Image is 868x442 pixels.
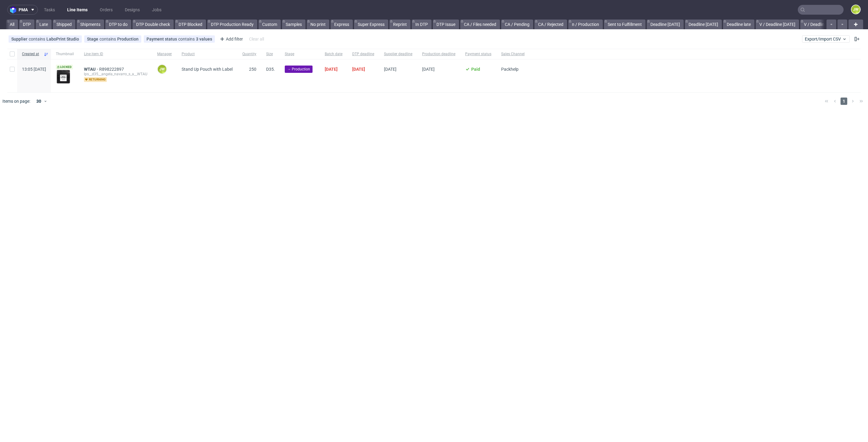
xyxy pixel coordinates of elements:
span: Packhelp [501,67,519,72]
a: V / Deadline [DATE] [756,20,799,29]
span: Batch date [325,52,342,57]
a: Orders [96,5,116,15]
a: DTP Blocked [175,20,206,29]
span: Manager [157,52,172,57]
span: DTP deadline [352,52,374,57]
a: No print [307,20,329,29]
span: Supplier [11,37,29,41]
span: Size [266,52,275,57]
a: Tasks [40,5,59,15]
a: Late [36,20,52,29]
a: Reprint [389,20,410,29]
span: 1 [841,98,847,105]
a: V / Deadline [DATE] [800,20,844,29]
span: [DATE] [384,67,396,72]
a: Designs [121,5,143,15]
a: Samples [282,20,306,29]
figcaption: JW [158,65,166,73]
button: Export/Import CSV [802,35,850,43]
span: Thumbnail [56,52,74,57]
span: D35. [266,67,275,72]
a: DTP to do [105,20,131,29]
a: Deadline [DATE] [647,20,684,29]
a: Jobs [148,5,165,15]
span: Line item ID [84,52,147,57]
div: 3 values [196,37,212,41]
span: [DATE] [422,67,435,72]
a: CA / Rejected [534,20,567,29]
a: DTP [19,20,34,29]
a: n / Production [568,20,603,29]
div: Production [117,37,139,41]
a: Express [331,20,353,29]
div: Clear all [248,35,265,43]
span: contains [178,37,196,41]
a: All [6,20,18,29]
a: Sent to Fulfillment [604,20,646,29]
span: [DATE] [352,67,365,72]
span: Payment status [465,52,491,57]
span: → Production [287,66,310,72]
span: Sales Channel [501,52,525,57]
figcaption: JW [852,5,860,14]
span: 250 [249,67,256,72]
span: Items on page: [2,98,30,104]
span: returning [84,77,107,82]
button: pma [7,5,38,15]
a: Line Items [63,5,91,15]
span: Stage [285,52,315,57]
a: R898222897 [99,67,125,72]
span: pma [19,8,28,12]
div: lps__d35__angela_navarro_s_a__WTAU [84,72,147,77]
span: Locked [56,65,73,70]
a: DTP Issue [433,20,459,29]
span: contains [29,37,46,41]
div: 30 [33,97,44,105]
a: Custom [259,20,281,29]
a: In DTP [412,20,432,29]
a: CA / Pending [501,20,533,29]
span: Paid [471,67,480,72]
a: Shipments [77,20,104,29]
div: Add filter [217,34,244,44]
span: Production deadline [422,52,455,57]
span: Quantity [242,52,256,57]
a: CA / Files needed [460,20,500,29]
span: 13:05 [DATE] [22,67,46,72]
div: LaboPrint Studio [46,37,79,41]
span: Stage [87,37,99,41]
a: DTP Double check [132,20,174,29]
a: DTP Production Ready [207,20,257,29]
span: Payment status [146,37,178,41]
span: contains [99,37,117,41]
span: Export/Import CSV [805,37,847,41]
span: Stand Up Pouch with Label [182,67,233,72]
a: WTAU [84,67,99,72]
span: Created at [22,52,41,57]
img: logo [10,6,19,13]
span: Supplier deadline [384,52,412,57]
a: Deadline late [723,20,754,29]
a: Deadline [DATE] [685,20,722,29]
a: Super Express [354,20,388,29]
span: [DATE] [325,67,338,72]
img: version_two_editor_design [56,70,71,84]
span: Product [182,52,233,57]
a: Shipped [53,20,75,29]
